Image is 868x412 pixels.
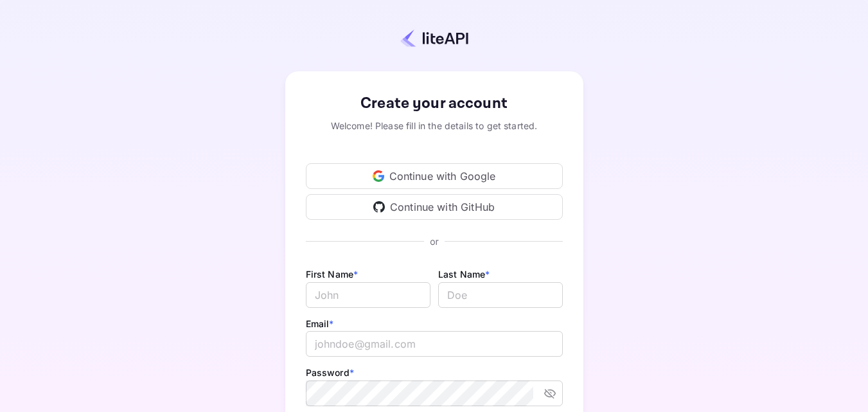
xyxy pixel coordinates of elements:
div: Create your account [306,92,563,115]
input: John [306,282,430,308]
div: Continue with Google [306,163,563,189]
div: Continue with GitHub [306,194,563,220]
input: Doe [438,282,563,308]
input: johndoe@gmail.com [306,331,563,357]
label: First Name [306,269,359,280]
label: Email [306,318,334,329]
label: Last Name [438,269,490,280]
div: Welcome! Please fill in the details to get started. [306,119,563,132]
label: Password [306,367,354,378]
button: toggle password visibility [538,382,562,405]
img: liteapi [400,29,468,48]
